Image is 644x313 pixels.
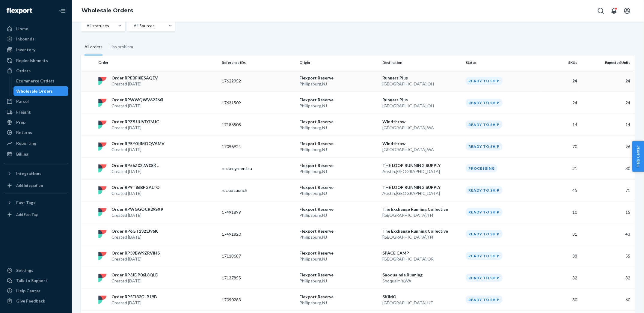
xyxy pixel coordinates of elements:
[466,186,503,194] div: Ready to ship
[580,223,635,245] td: 43
[466,208,503,216] div: Ready to ship
[299,125,378,131] p: Phillipsburg , NJ
[111,103,164,109] p: Created [DATE]
[111,294,157,300] p: Order RP5FJ32GLB19B
[7,8,32,14] img: Flexport logo
[382,294,461,300] p: SKIMO
[380,55,463,70] th: Destination
[222,275,270,281] p: 17137855
[541,179,580,201] td: 45
[466,164,497,172] div: Processing
[382,119,461,125] p: Windthrow
[16,47,35,53] div: Inventory
[98,164,107,173] img: flexport logo
[382,147,461,153] p: [GEOGRAPHIC_DATA] , WA
[4,169,68,178] button: Integrations
[111,272,159,278] p: Order RP3JDP06L8QLD
[382,250,461,256] p: SPACE CAMP
[4,45,68,55] a: Inventory
[382,162,461,168] p: THE LOOP RUNNING SUPPLY
[86,23,87,29] input: All statuses
[16,288,40,294] div: Help Center
[222,209,270,215] p: 17491899
[222,122,270,128] p: 17186508
[382,272,461,278] p: Snoqualmie Running
[4,139,68,148] a: Reporting
[299,212,378,218] p: Phillipsburg , NJ
[541,136,580,157] td: 70
[299,103,378,109] p: Phillipsburg , NJ
[98,186,107,195] img: flexport logo
[16,267,33,273] div: Settings
[299,234,378,240] p: Phillipsburg , NJ
[111,256,160,262] p: Created [DATE]
[4,286,68,296] a: Help Center
[111,162,159,168] p: Order RP56Z02LW0SKL
[4,128,68,137] a: Returns
[466,230,503,238] div: Ready to ship
[4,296,68,306] button: Give Feedback
[466,252,503,260] div: Ready to ship
[13,76,69,86] a: Ecommerce Orders
[382,300,461,306] p: [GEOGRAPHIC_DATA] , UT
[96,55,219,70] th: Order
[77,2,138,19] ol: breadcrumbs
[608,5,620,17] button: Open notifications
[4,266,68,275] a: Settings
[580,55,635,70] th: Expected Units
[16,119,25,125] div: Prep
[382,278,461,284] p: Snoqualmie , WA
[466,77,503,85] div: Ready to ship
[56,5,68,17] button: Close Navigation
[299,228,378,234] p: Flexport Reserve
[466,142,503,151] div: Ready to ship
[299,190,378,196] p: Phillipsburg , NJ
[299,294,378,300] p: Flexport Reserve
[4,34,68,44] a: Inbounds
[382,125,461,131] p: [GEOGRAPHIC_DATA] , WA
[111,212,163,218] p: Created [DATE]
[16,98,29,104] div: Parcel
[299,278,378,284] p: Phillipsburg , NJ
[98,208,107,216] img: flexport logo
[299,141,378,147] p: Flexport Reserve
[541,92,580,114] td: 24
[111,75,158,81] p: Order RPEBFI8ESAQEV
[580,157,635,179] td: 30
[541,245,580,267] td: 38
[16,109,31,115] div: Freight
[4,97,68,106] a: Parcel
[621,5,633,17] button: Open account menu
[299,97,378,103] p: Flexport Reserve
[13,86,69,96] a: Wholesale Orders
[111,184,160,190] p: Order RP9T86BFGALTO
[541,55,580,70] th: SKUs
[16,88,53,94] div: Wholesale Orders
[466,296,503,304] div: Ready to ship
[299,184,378,190] p: Flexport Reserve
[382,75,461,81] p: Runners Plus
[133,23,134,29] input: All Sources
[382,141,461,147] p: Windthrow
[222,78,270,84] p: 17622952
[110,39,133,55] div: Has problem
[111,147,165,153] p: Created [DATE]
[111,206,163,212] p: Order RPWGGOCR29SX9
[98,296,107,304] img: flexport logo
[580,136,635,157] td: 96
[4,107,68,117] a: Freight
[595,5,607,17] button: Open Search Box
[111,278,159,284] p: Created [DATE]
[382,81,461,87] p: [GEOGRAPHIC_DATA] , OH
[4,198,68,207] button: Fast Tags
[222,231,270,237] p: 17491820
[299,162,378,168] p: Flexport Reserve
[222,253,270,259] p: 17118687
[632,141,644,172] button: Help Center
[299,147,378,153] p: Phillipsburg , NJ
[299,81,378,87] p: Phillipsburg , NJ
[541,114,580,136] td: 14
[4,66,68,76] a: Orders
[98,99,107,107] img: flexport logo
